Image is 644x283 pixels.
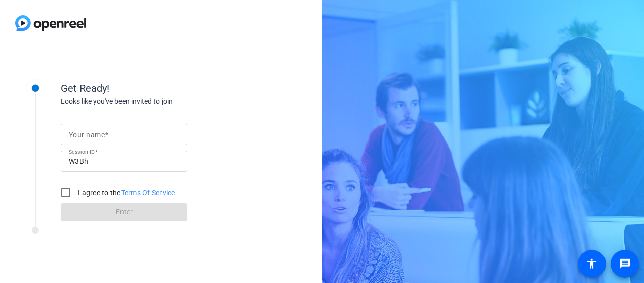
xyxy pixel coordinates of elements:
[69,149,95,155] mat-label: Session ID
[619,258,631,270] mat-icon: message
[61,96,263,107] div: Looks like you've been invited to join
[586,258,598,270] mat-icon: accessibility
[69,131,105,139] mat-label: Your name
[76,187,175,198] label: I agree to the
[61,81,263,96] div: Get Ready!
[121,188,175,197] a: Terms Of Service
